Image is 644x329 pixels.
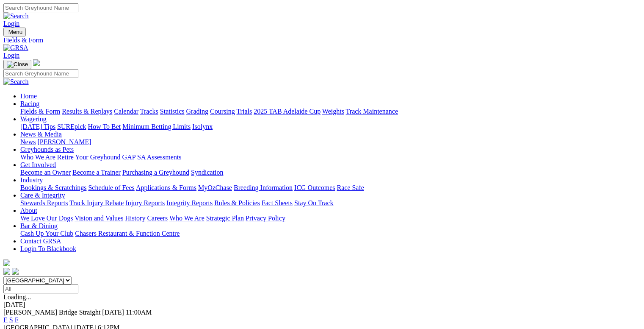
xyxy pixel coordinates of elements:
a: Stay On Track [294,199,333,206]
input: Search [3,3,78,12]
a: Fact Sheets [262,199,293,206]
a: Strategic Plan [206,215,244,222]
a: Syndication [191,169,223,176]
input: Search [3,69,78,78]
span: [PERSON_NAME] Bridge Straight [3,309,100,316]
a: ICG Outcomes [294,184,335,191]
a: We Love Our Dogs [20,215,73,222]
a: Applications & Forms [136,184,196,191]
a: [PERSON_NAME] [37,138,91,145]
a: [DATE] Tips [20,123,55,130]
a: S [9,316,13,323]
span: 11:00AM [126,309,152,316]
span: [DATE] [102,309,124,316]
div: Wagering [20,123,641,131]
a: Breeding Information [234,184,293,191]
div: About [20,215,641,222]
a: Stewards Reports [20,199,68,206]
a: Who We Are [169,215,205,222]
a: Purchasing a Greyhound [122,169,189,176]
a: Careers [147,215,168,222]
a: Integrity Reports [166,199,213,206]
div: Bar & Dining [20,230,641,237]
img: logo-grsa-white.png [3,259,10,266]
a: Care & Integrity [20,192,65,199]
a: Trials [236,108,252,115]
a: Login To Blackbook [20,245,76,252]
div: Care & Integrity [20,199,641,207]
a: Track Maintenance [346,108,398,115]
span: Menu [8,29,22,35]
div: Racing [20,108,641,115]
a: Grading [186,108,208,115]
div: Industry [20,184,641,192]
a: How To Bet [88,123,121,130]
a: Greyhounds as Pets [20,146,74,153]
a: Racing [20,100,39,107]
a: 2025 TAB Adelaide Cup [254,108,321,115]
span: Loading... [3,293,31,301]
a: Isolynx [192,123,213,130]
img: Close [7,61,28,68]
a: Results & Replays [62,108,112,115]
a: Track Injury Rebate [69,199,124,206]
a: Chasers Restaurant & Function Centre [75,230,180,237]
a: History [125,215,145,222]
a: Fields & Form [20,108,60,115]
a: Contact GRSA [20,237,61,245]
a: SUREpick [57,123,86,130]
a: Become a Trainer [72,169,121,176]
img: Search [3,78,29,86]
a: Wagering [20,115,47,123]
div: [DATE] [3,301,641,309]
button: Toggle navigation [3,60,31,69]
a: Tracks [140,108,158,115]
a: Cash Up Your Club [20,230,73,237]
a: Who We Are [20,153,55,161]
a: GAP SA Assessments [122,153,182,161]
a: Get Involved [20,161,56,168]
img: logo-grsa-white.png [33,59,40,66]
a: Home [20,92,37,100]
a: Login [3,52,19,59]
a: Login [3,20,19,27]
a: Coursing [210,108,235,115]
a: Industry [20,176,43,184]
a: Race Safe [337,184,364,191]
a: About [20,207,37,214]
a: Bookings & Scratchings [20,184,86,191]
a: Injury Reports [125,199,165,206]
a: Privacy Policy [246,215,285,222]
a: Fields & Form [3,36,641,44]
a: Statistics [160,108,185,115]
a: Retire Your Greyhound [57,153,121,161]
a: Minimum Betting Limits [122,123,191,130]
a: News [20,138,36,145]
a: Vision and Values [75,215,123,222]
div: Greyhounds as Pets [20,153,641,161]
a: F [15,316,19,323]
img: twitter.svg [12,268,19,275]
div: Get Involved [20,169,641,176]
a: Weights [322,108,344,115]
a: Calendar [114,108,138,115]
img: Search [3,12,29,20]
img: GRSA [3,44,28,52]
a: Rules & Policies [214,199,260,206]
input: Select date [3,284,78,293]
button: Toggle navigation [3,28,26,36]
a: E [3,316,8,323]
a: Bar & Dining [20,222,58,229]
a: Become an Owner [20,169,71,176]
a: MyOzChase [198,184,232,191]
div: News & Media [20,138,641,146]
a: News & Media [20,131,62,138]
img: facebook.svg [3,268,10,275]
a: Schedule of Fees [88,184,134,191]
